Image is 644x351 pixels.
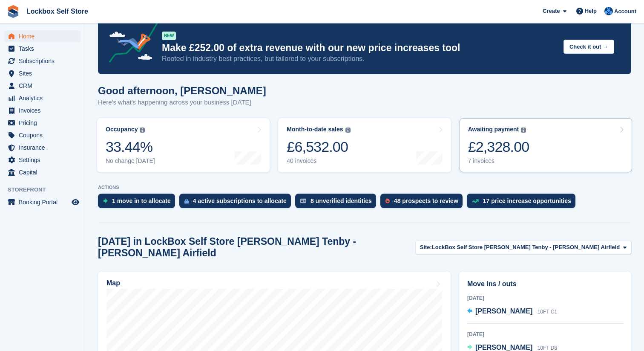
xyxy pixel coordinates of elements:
[300,198,306,203] img: verify_identity-adf6edd0f0f0b5bbfe63781bf79b02c33cf7c696d77639b501bdc392416b5a36.svg
[380,194,467,212] a: 48 prospects to review
[98,85,266,96] h1: Good afternoon, [PERSON_NAME]
[585,7,597,15] span: Help
[345,128,351,133] img: icon-info-grey-7440780725fd019a000dd9b08b2336e03edf1995a4989e88bcd33f0948082b44.svg
[420,243,432,252] span: Site:
[19,30,70,42] span: Home
[184,198,189,204] img: active_subscription_to_allocate_icon-d502201f5373d7db506a760aba3b589e785aa758c864c3986d89f69b8ff3...
[162,54,557,64] p: Rooted in industry best practices, but tailored to your subscriptions.
[19,80,70,92] span: CRM
[19,104,70,116] span: Invoices
[4,80,80,92] a: menu
[538,345,557,351] span: 10FT D8
[98,236,415,259] h2: [DATE] in LockBox Self Store [PERSON_NAME] Tenby - [PERSON_NAME] Airfield
[4,30,80,42] a: menu
[19,196,70,208] span: Booking Portal
[97,118,270,172] a: Occupancy 33.44% No change [DATE]
[4,142,80,154] a: menu
[432,243,620,252] span: LockBox Self Store [PERSON_NAME] Tenby - [PERSON_NAME] Airfield
[468,126,519,133] div: Awaiting payment
[4,43,80,55] a: menu
[98,98,266,107] p: Here's what's happening across your business [DATE]
[543,7,560,15] span: Create
[8,186,85,194] span: Storefront
[4,92,80,104] a: menu
[278,118,451,172] a: Month-to-date sales £6,532.00 40 invoices
[98,185,631,190] p: ACTIONS
[140,128,145,133] img: icon-info-grey-7440780725fd019a000dd9b08b2336e03edf1995a4989e88bcd33f0948082b44.svg
[4,117,80,129] a: menu
[162,32,176,40] div: NEW
[112,197,171,204] div: 1 move in to allocate
[19,142,70,154] span: Insurance
[106,126,138,133] div: Occupancy
[19,43,70,55] span: Tasks
[467,331,623,338] div: [DATE]
[287,157,350,165] div: 40 invoices
[4,166,80,178] a: menu
[4,154,80,166] a: menu
[23,4,92,18] a: Lockbox Self Store
[4,67,80,79] a: menu
[287,138,350,156] div: £6,532.00
[483,197,571,204] div: 17 price increase opportunities
[19,67,70,79] span: Sites
[563,40,614,54] button: Check it out →
[106,138,155,156] div: 33.44%
[106,279,120,287] h2: Map
[19,117,70,129] span: Pricing
[468,157,529,165] div: 7 invoices
[467,194,580,212] a: 17 price increase opportunities
[4,196,80,208] a: menu
[467,294,623,302] div: [DATE]
[538,309,557,315] span: 10FT C1
[19,154,70,166] span: Settings
[19,166,70,178] span: Capital
[475,307,532,315] span: [PERSON_NAME]
[295,194,380,212] a: 8 unverified identities
[472,199,479,203] img: price_increase_opportunities-93ffe204e8149a01c8c9dc8f82e8f89637d9d84a8eef4429ea346261dce0b2c0.svg
[7,5,20,18] img: stora-icon-8386f47178a22dfd0bd8f6a31ec36ba5ce8667c1dd55bd0f319d3a0aa187defe.svg
[19,55,70,67] span: Subscriptions
[162,42,557,54] p: Make £252.00 of extra revenue with our new price increases tool
[98,194,179,212] a: 1 move in to allocate
[310,197,372,204] div: 8 unverified identities
[385,198,390,203] img: prospect-51fa495bee0391a8d652442698ab0144808aea92771e9ea1ae160a38d050c398.svg
[467,306,557,317] a: [PERSON_NAME] 10FT C1
[604,7,613,15] img: Naomi Davies
[19,129,70,141] span: Coupons
[475,344,532,351] span: [PERSON_NAME]
[287,126,343,133] div: Month-to-date sales
[193,197,287,204] div: 4 active subscriptions to allocate
[4,129,80,141] a: menu
[394,197,458,204] div: 48 prospects to review
[467,279,623,289] h2: Move ins / outs
[102,17,161,66] img: price-adjustments-announcement-icon-8257ccfd72463d97f412b2fc003d46551f7dbcb40ab6d574587a9cd5c0d94...
[4,104,80,116] a: menu
[70,197,80,207] a: Preview store
[614,7,636,16] span: Account
[106,157,155,165] div: No change [DATE]
[103,198,108,203] img: move_ins_to_allocate_icon-fdf77a2bb77ea45bf5b3d319d69a93e2d87916cf1d5bf7949dd705db3b84f3ca.svg
[468,138,529,156] div: £2,328.00
[19,92,70,104] span: Analytics
[415,241,631,255] button: Site: LockBox Self Store [PERSON_NAME] Tenby - [PERSON_NAME] Airfield
[179,194,295,212] a: 4 active subscriptions to allocate
[460,118,632,172] a: Awaiting payment £2,328.00 7 invoices
[4,55,80,67] a: menu
[521,128,526,133] img: icon-info-grey-7440780725fd019a000dd9b08b2336e03edf1995a4989e88bcd33f0948082b44.svg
